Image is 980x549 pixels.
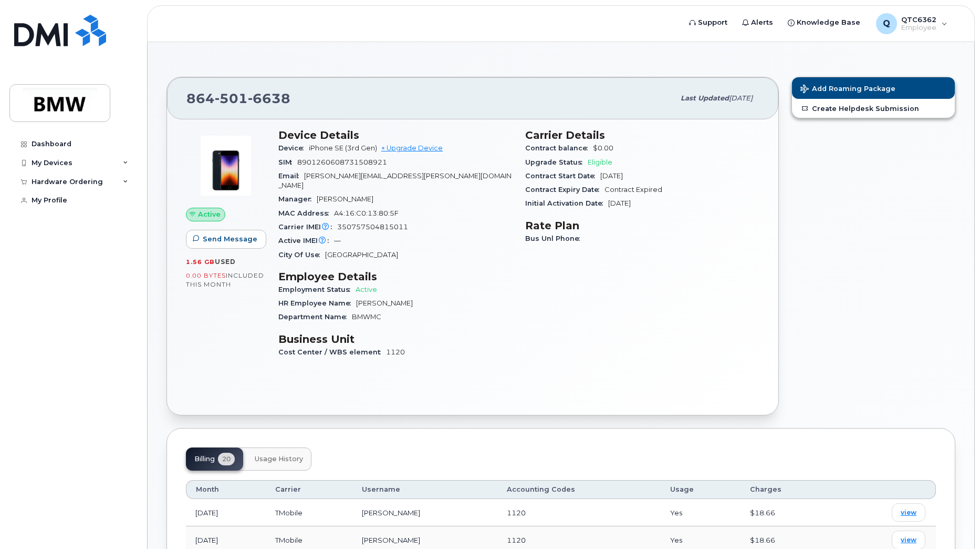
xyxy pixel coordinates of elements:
span: 1120 [507,509,526,517]
span: Active [356,286,377,293]
span: [PERSON_NAME][EMAIL_ADDRESS][PERSON_NAME][DOMAIN_NAME] [278,172,512,189]
span: Cost Center / WBS element [278,348,386,356]
span: 1.56 GB [186,258,215,266]
button: Send Message [186,230,266,249]
a: view [892,531,925,549]
span: SIM [278,158,297,166]
span: Eligible [588,158,612,166]
span: Initial Activation Date [525,199,608,207]
button: Add Roaming Package [792,77,955,99]
span: Upgrade Status [525,158,588,166]
span: Carrier IMEI [278,223,337,231]
span: Contract balance [525,144,593,152]
td: Yes [661,499,741,526]
span: iPhone SE (3rd Gen) [309,144,377,152]
span: Manager [278,195,317,203]
span: Contract Expiry Date [525,186,604,194]
span: used [215,258,236,266]
span: Contract Expired [604,186,662,194]
h3: Rate Plan [525,219,759,232]
span: Usage History [255,455,303,463]
span: Department Name [278,313,352,321]
span: HR Employee Name [278,299,356,307]
span: BMWMC [352,313,381,321]
h3: Device Details [278,129,513,141]
span: Send Message [203,234,257,244]
span: Bus Unl Phone [525,235,585,242]
a: Create Helpdesk Submission [792,99,955,118]
span: Email [278,172,304,180]
img: image20231002-3703462-1angbar.jpeg [194,134,257,197]
span: Employment Status [278,286,356,293]
span: 6638 [248,90,290,106]
span: 350757504815011 [337,223,408,231]
span: [PERSON_NAME] [317,195,373,203]
span: [DATE] [729,94,753,102]
span: $0.00 [593,144,613,152]
span: Active IMEI [278,237,334,245]
div: $18.66 [750,508,826,518]
a: + Upgrade Device [381,144,443,152]
span: 864 [186,90,290,106]
th: Carrier [266,480,352,499]
span: [GEOGRAPHIC_DATA] [325,251,398,259]
span: 8901260608731508921 [297,158,387,166]
span: 501 [215,90,248,106]
td: TMobile [266,499,352,526]
a: view [892,503,925,522]
span: MAC Address [278,209,334,217]
span: Add Roaming Package [800,85,895,95]
span: [PERSON_NAME] [356,299,413,307]
iframe: Messenger Launcher [934,503,972,541]
th: Accounting Codes [497,480,661,499]
span: Last updated [681,94,729,102]
span: 0.00 Bytes [186,272,226,279]
div: $18.66 [750,535,826,545]
span: Contract Start Date [525,172,600,180]
span: Active [198,209,221,219]
th: Username [352,480,497,499]
h3: Business Unit [278,333,513,345]
span: view [901,535,916,545]
span: Device [278,144,309,152]
span: 1120 [507,536,526,544]
h3: Carrier Details [525,129,759,141]
span: view [901,508,916,517]
th: Usage [661,480,741,499]
td: [DATE] [186,499,266,526]
span: [DATE] [600,172,623,180]
span: City Of Use [278,251,325,259]
h3: Employee Details [278,270,513,283]
span: [DATE] [608,199,631,207]
span: — [334,237,341,245]
td: [PERSON_NAME] [352,499,497,526]
span: 1120 [386,348,405,356]
span: A4:16:C0:13:80:5F [334,209,399,217]
th: Month [186,480,266,499]
th: Charges [741,480,835,499]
